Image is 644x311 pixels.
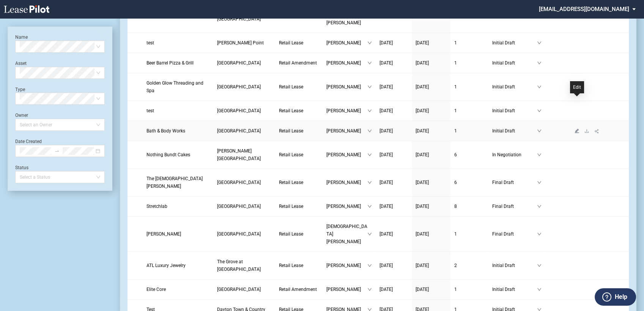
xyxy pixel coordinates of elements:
[217,127,271,135] a: [GEOGRAPHIC_DATA]
[217,179,271,186] a: [GEOGRAPHIC_DATA]
[454,180,457,185] span: 6
[15,87,25,92] label: Type
[146,263,186,268] span: ATL Luxury Jewelry
[454,59,485,67] a: 1
[326,203,367,210] span: [PERSON_NAME]
[279,204,303,209] span: Retail Lease
[379,107,408,115] a: [DATE]
[572,128,582,134] a: edit
[217,204,261,209] span: StoneRidge Plaza
[416,83,447,91] a: [DATE]
[416,204,429,209] span: [DATE]
[379,151,408,159] a: [DATE]
[454,40,457,46] span: 1
[279,60,317,66] span: Retail Amendment
[217,60,261,66] span: Easton Square
[416,180,429,185] span: [DATE]
[279,84,303,90] span: Retail Lease
[454,84,457,90] span: 1
[570,81,584,93] div: Edit
[492,59,537,67] span: Initial Draft
[217,39,271,47] a: [PERSON_NAME] Point
[326,151,367,159] span: [PERSON_NAME]
[454,287,457,292] span: 1
[454,263,457,268] span: 2
[367,232,372,236] span: down
[454,230,485,238] a: 1
[454,231,457,237] span: 1
[146,108,154,113] span: test
[416,84,429,90] span: [DATE]
[326,127,367,135] span: [PERSON_NAME]
[537,108,542,113] span: down
[367,85,372,89] span: down
[575,129,579,133] span: edit
[146,40,154,46] span: test
[416,287,429,292] span: [DATE]
[454,152,457,157] span: 6
[146,128,185,134] span: Bath & Body Works
[217,83,271,91] a: [GEOGRAPHIC_DATA]
[279,152,303,157] span: Retail Lease
[146,60,194,66] span: Beer Barrel Pizza & Grill
[537,152,542,157] span: down
[379,128,393,134] span: [DATE]
[326,262,367,269] span: [PERSON_NAME]
[326,39,367,47] span: [PERSON_NAME]
[492,83,537,91] span: Initial Draft
[217,230,271,238] a: [GEOGRAPHIC_DATA]
[379,231,393,237] span: [DATE]
[279,287,317,292] span: Retail Amendment
[594,129,600,134] span: share-alt
[146,287,166,292] span: Elite Core
[279,151,319,159] a: Retail Lease
[217,180,261,185] span: WestPointe Plaza
[146,79,209,94] a: Golden Glow Threading and Spa
[367,180,372,185] span: down
[217,108,261,113] span: Easton Square
[217,128,261,134] span: Cross Creek
[537,41,542,45] span: down
[217,148,261,161] span: Hartwell Village
[416,262,447,269] a: [DATE]
[367,204,372,209] span: down
[454,286,485,293] a: 1
[146,80,203,93] span: Golden Glow Threading and Spa
[146,151,209,159] a: Nothing Bundt Cakes
[146,286,209,293] a: Elite Core
[146,107,209,115] a: test
[492,286,537,293] span: Initial Draft
[379,203,408,210] a: [DATE]
[279,59,319,67] a: Retail Amendment
[146,127,209,135] a: Bath & Body Works
[54,148,60,154] span: to
[537,85,542,89] span: down
[54,148,60,154] span: swap-right
[584,129,589,133] span: download
[15,61,27,66] label: Asset
[279,39,319,47] a: Retail Lease
[379,286,408,293] a: [DATE]
[217,147,271,162] a: [PERSON_NAME][GEOGRAPHIC_DATA]
[492,127,537,135] span: Initial Draft
[454,204,457,209] span: 8
[537,61,542,65] span: down
[379,152,393,157] span: [DATE]
[146,152,190,157] span: Nothing Bundt Cakes
[146,39,209,47] a: test
[454,83,485,91] a: 1
[454,179,485,186] a: 6
[595,288,636,306] button: Help
[492,262,537,269] span: Initial Draft
[279,180,303,185] span: Retail Lease
[416,179,447,186] a: [DATE]
[279,108,303,113] span: Retail Lease
[279,263,303,268] span: Retail Lease
[279,83,319,91] a: Retail Lease
[379,83,408,91] a: [DATE]
[146,204,167,209] span: Stretchlab
[416,107,447,115] a: [DATE]
[416,231,429,237] span: [DATE]
[217,286,271,293] a: [GEOGRAPHIC_DATA]
[326,59,367,67] span: [PERSON_NAME]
